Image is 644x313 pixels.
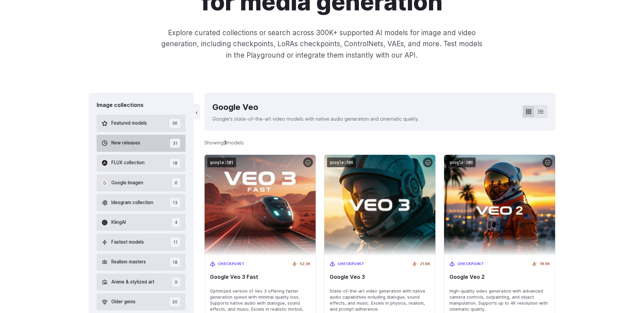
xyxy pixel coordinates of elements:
[330,288,430,312] span: State-of-the-art video generation with native audio capabilities including dialogue, sound effect...
[111,120,147,127] span: Featured models
[324,155,435,256] img: Google Veo 3
[300,261,310,267] span: 52.3K
[97,234,185,251] button: Fastest models 11
[111,239,144,246] span: Fastest models
[170,139,180,148] span: 31
[111,139,140,147] span: New releases
[447,158,476,167] code: google:2@0
[97,293,185,310] button: Older gems 20
[97,254,185,271] button: Realism masters 18
[97,135,185,152] button: New releases 31
[218,261,245,267] span: Checkpoint
[205,155,316,256] img: Google Veo 3 Fast
[97,101,185,110] div: Image collections
[172,218,180,227] span: 4
[224,140,227,145] strong: 3
[111,199,153,206] span: Ideogram collection
[97,115,185,132] button: Featured models 36
[111,258,146,266] span: Realism masters
[458,261,484,267] span: Checkpoint
[204,139,244,146] div: Showing models
[327,158,356,167] code: google:3@0
[420,261,430,267] span: 21.6K
[540,261,550,267] span: 19.8K
[330,274,430,280] span: Google Veo 3
[171,238,180,247] span: 11
[111,298,136,306] span: Older gems
[212,115,419,123] p: Google's state-of-the-art video models with native audio generation and cinematic quality.
[170,159,180,168] span: 18
[172,277,180,287] span: 9
[97,154,185,172] button: FLUX collection 18
[159,27,485,61] p: Explore curated collections or search across 300K+ supported AI models for image and video genera...
[111,278,154,286] span: Anime & stylized art
[210,274,310,280] span: Google Veo 3 Fast
[194,104,200,120] button: ‹
[97,273,185,291] button: Anime & stylized art 9
[212,101,419,114] div: Google Veo
[111,159,145,167] span: FLUX collection
[170,258,180,267] span: 18
[97,194,185,211] button: Ideogram collection 13
[111,179,143,187] span: Google Imagen
[170,198,180,207] span: 13
[170,297,180,306] span: 20
[449,274,550,280] span: Google Veo 2
[97,214,185,231] button: KlingAI 4
[444,155,555,256] img: Google Veo 2
[97,174,185,191] button: Google Imagen 6
[207,158,236,167] code: google:3@1
[111,219,126,226] span: KlingAI
[169,119,180,128] span: 36
[172,178,180,187] span: 6
[449,288,550,312] span: High-quality video generation with advanced camera controls, outpainting, and object manipulation...
[338,261,365,267] span: Checkpoint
